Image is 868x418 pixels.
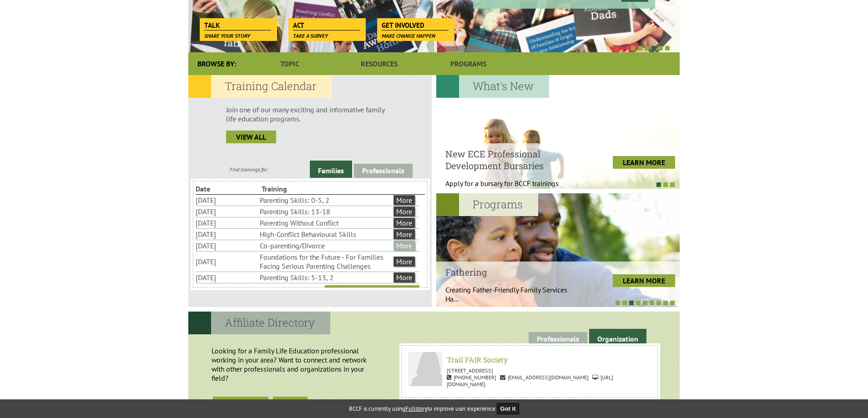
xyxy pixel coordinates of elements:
[196,195,258,206] li: [DATE]
[204,20,271,30] span: Talk
[411,355,648,364] h6: Trail FAIR Society
[445,179,581,197] p: Apply for a bursary for BCCF trainings West...
[196,183,260,194] li: Date
[196,217,258,228] li: [DATE]
[188,166,310,173] div: Find trainings for:
[196,256,258,267] li: [DATE]
[260,252,392,272] li: Foundations for the Future - For Families Facing Serious Parenting Challenges
[382,20,449,30] span: Get Involved
[260,272,392,283] li: Parenting Skills: 5-13, 2
[405,405,427,413] a: Fullstory
[188,75,332,98] h2: Training Calendar
[226,131,276,143] a: view all
[377,18,453,31] a: Get Involved Make change happen
[404,347,655,395] a: Trail FAIR Society Kristine Forbes Trail FAIR Society [STREET_ADDRESS] [PHONE_NUMBER] [EMAIL_ADDR...
[394,229,415,239] a: More
[394,218,415,228] a: More
[325,285,419,298] a: View More Trainings
[262,183,326,194] li: Training
[245,52,334,75] a: Topic
[293,32,328,39] span: Take a survey
[445,266,581,278] h4: Fathering
[196,240,258,251] li: [DATE]
[589,329,646,346] a: Organization
[334,52,424,75] a: Resources
[394,272,415,282] a: More
[188,52,245,75] div: Browse By:
[394,241,415,251] a: More
[447,374,613,388] span: [URL][DOMAIN_NAME]
[354,164,413,178] a: Professionals
[260,206,392,217] li: Parenting Skills: 13-18
[196,272,258,283] li: [DATE]
[196,206,258,217] li: [DATE]
[394,257,415,267] a: More
[260,217,392,228] li: Parenting Without Conflict
[260,195,392,206] li: Parenting Skills: 0-5, 2
[200,18,276,31] a: Talk Share your story
[193,342,395,387] p: Looking for a Family Life Education professional working in your area? Want to connect and networ...
[447,374,496,381] span: [PHONE_NUMBER]
[204,32,250,39] span: Share your story
[293,20,360,30] span: Act
[213,397,268,409] a: Directory
[260,240,392,251] li: Co-parenting/Divorce
[260,229,392,240] li: High-Conflict Behavioural Skills
[424,52,513,75] a: Programs
[196,229,258,240] li: [DATE]
[188,312,330,334] h2: Affiliate Directory
[445,285,581,303] p: Creating Father-Friendly Family Services Ha...
[310,161,352,178] a: Families
[408,367,651,374] p: [STREET_ADDRESS]
[613,274,675,287] a: LEARN MORE
[273,397,308,409] a: join
[529,332,587,346] a: Professionals
[394,195,415,205] a: More
[445,148,581,171] h4: New ECE Professional Development Bursaries
[613,156,675,169] a: LEARN MORE
[436,75,549,98] h2: What's New
[394,206,415,217] a: More
[382,32,435,39] span: Make change happen
[408,352,442,386] img: Trail FAIR Society Kristine Forbes
[226,105,394,123] p: Join one of our many exciting and informative family life education programs.
[500,374,589,381] span: [EMAIL_ADDRESS][DOMAIN_NAME]
[288,18,364,31] a: Act Take a survey
[497,403,520,414] button: Got it
[436,193,538,216] h2: Programs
